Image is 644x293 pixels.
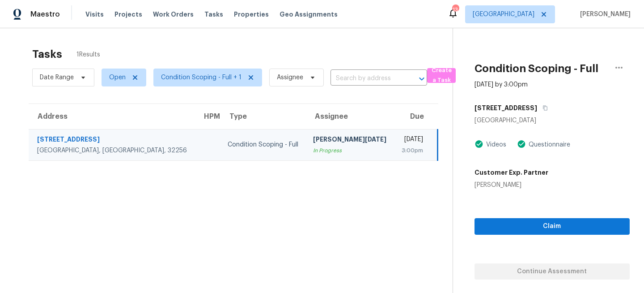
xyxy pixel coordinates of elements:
th: Due [394,104,437,129]
th: Address [29,104,195,129]
span: Date Range [40,73,74,82]
span: Work Orders [153,10,194,19]
div: [PERSON_NAME][DATE] [313,135,387,146]
span: Projects [114,10,142,19]
h2: Condition Scoping - Full [475,64,598,73]
span: [GEOGRAPHIC_DATA] [473,10,534,19]
div: 13 [452,5,458,14]
div: Questionnaire [526,140,570,149]
span: Tasks [204,11,223,17]
span: 1 Results [76,50,100,59]
input: Search by address [330,72,402,86]
div: [PERSON_NAME] [475,181,548,190]
span: Condition Scoping - Full + 1 [161,73,241,82]
h5: Customer Exp. Partner [475,168,548,177]
span: [PERSON_NAME] [576,10,631,19]
th: HPM [195,104,220,129]
div: [GEOGRAPHIC_DATA] [475,116,630,125]
span: Create a Task [432,65,451,86]
span: Open [109,73,126,82]
img: Artifact Present Icon [475,139,483,149]
button: Copy Address [537,100,549,116]
span: Visits [85,10,104,19]
div: 3:00pm [401,146,423,155]
button: Create a Task [427,68,456,83]
div: Condition Scoping - Full [228,140,299,149]
th: Assignee [306,104,394,129]
span: Geo Assignments [280,10,338,19]
div: Videos [483,140,506,149]
span: Maestro [30,10,60,19]
div: [DATE] [401,135,423,146]
span: Claim [482,221,623,232]
button: Open [415,73,428,85]
button: Claim [475,218,630,235]
span: Properties [234,10,269,19]
h5: [STREET_ADDRESS] [475,103,537,112]
div: [STREET_ADDRESS] [37,135,188,146]
h2: Tasks [32,50,62,59]
img: Artifact Present Icon [517,139,526,149]
th: Type [220,104,306,129]
div: [DATE] by 3:00pm [475,80,528,89]
div: [GEOGRAPHIC_DATA], [GEOGRAPHIC_DATA], 32256 [37,146,188,155]
div: In Progress [313,146,387,155]
span: Assignee [277,73,303,82]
